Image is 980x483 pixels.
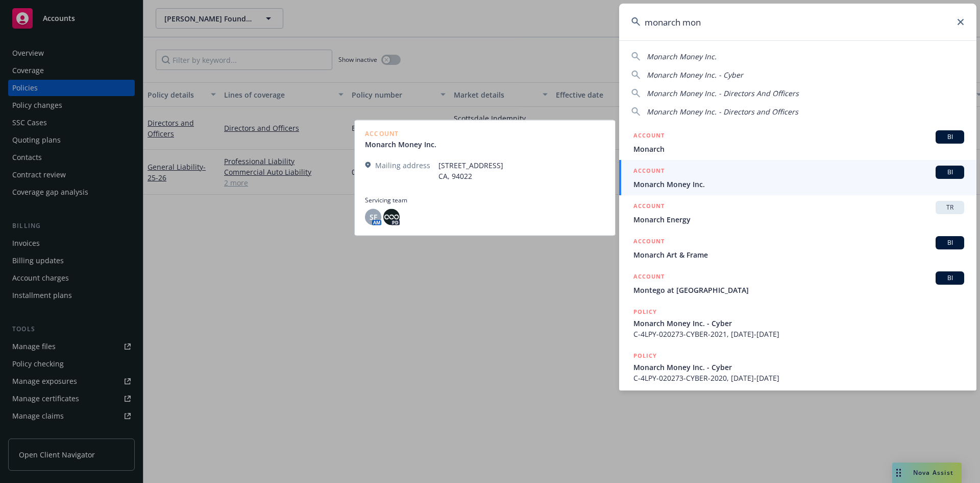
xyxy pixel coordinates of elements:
[619,266,976,301] a: ACCOUNTBIMontego at [GEOGRAPHIC_DATA]
[619,195,976,231] a: ACCOUNTTRMonarch Energy
[633,362,964,373] span: Monarch Money Inc. - Cyber
[647,52,717,61] span: Monarch Money Inc.
[633,351,657,361] h5: POLICY
[619,345,976,389] a: POLICYMonarch Money Inc. - CyberC-4LPY-020273-CYBER-2020, [DATE]-[DATE]
[633,201,665,213] h5: ACCOUNT
[633,130,665,143] h5: ACCOUNT
[633,214,964,225] span: Monarch Energy
[619,301,976,345] a: POLICYMonarch Money Inc. - CyberC-4LPY-020273-CYBER-2021, [DATE]-[DATE]
[633,373,964,383] span: C-4LPY-020273-CYBER-2020, [DATE]-[DATE]
[940,238,960,247] span: BI
[619,160,976,195] a: ACCOUNTBIMonarch Money Inc.
[633,179,964,190] span: Monarch Money Inc.
[633,307,657,317] h5: POLICY
[633,236,665,248] h5: ACCOUNT
[633,144,964,154] span: Monarch
[633,329,964,339] span: C-4LPY-020273-CYBER-2021, [DATE]-[DATE]
[619,125,976,160] a: ACCOUNTBIMonarch
[619,4,976,40] input: Search...
[940,273,960,283] span: BI
[940,168,960,177] span: BI
[647,107,798,117] span: Monarch Money Inc. - Directors and Officers
[647,70,743,80] span: Monarch Money Inc. - Cyber
[633,318,964,329] span: Monarch Money Inc. - Cyber
[647,88,799,98] span: Monarch Money Inc. - Directors And Officers
[633,271,665,284] h5: ACCOUNT
[940,132,960,142] span: BI
[633,285,964,295] span: Montego at [GEOGRAPHIC_DATA]
[633,249,964,260] span: Monarch Art & Frame
[619,231,976,266] a: ACCOUNTBIMonarch Art & Frame
[633,166,665,178] h5: ACCOUNT
[940,203,960,212] span: TR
